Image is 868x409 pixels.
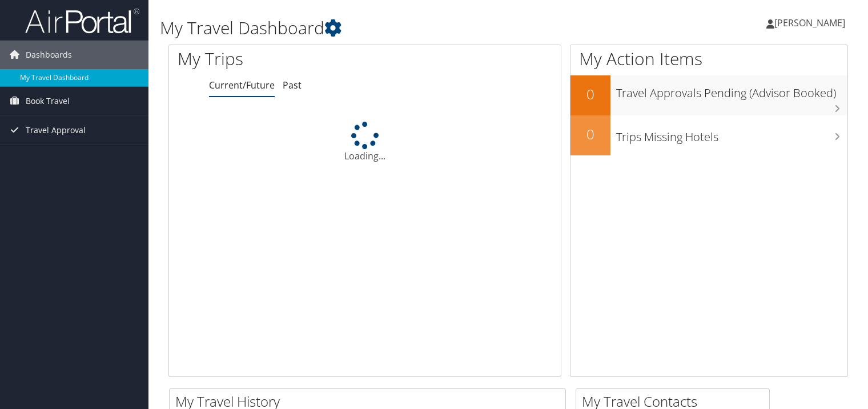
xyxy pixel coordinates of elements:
h1: My Action Items [570,47,847,71]
span: [PERSON_NAME] [774,17,845,29]
span: Travel Approval [26,116,86,145]
a: 0Travel Approvals Pending (Advisor Booked) [570,75,847,115]
span: Dashboards [26,41,72,69]
h3: Trips Missing Hotels [616,123,847,145]
h1: My Travel Dashboard [160,16,624,40]
div: Loading... [169,122,561,163]
h1: My Trips [178,47,389,71]
span: Book Travel [26,87,70,115]
img: airportal-logo.png [25,7,139,34]
a: [PERSON_NAME] [766,6,857,40]
a: Past [283,79,302,91]
a: 0Trips Missing Hotels [570,115,847,155]
h2: 0 [570,85,610,104]
h2: 0 [570,125,610,144]
a: Current/Future [209,79,275,91]
h3: Travel Approvals Pending (Advisor Booked) [616,79,847,101]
